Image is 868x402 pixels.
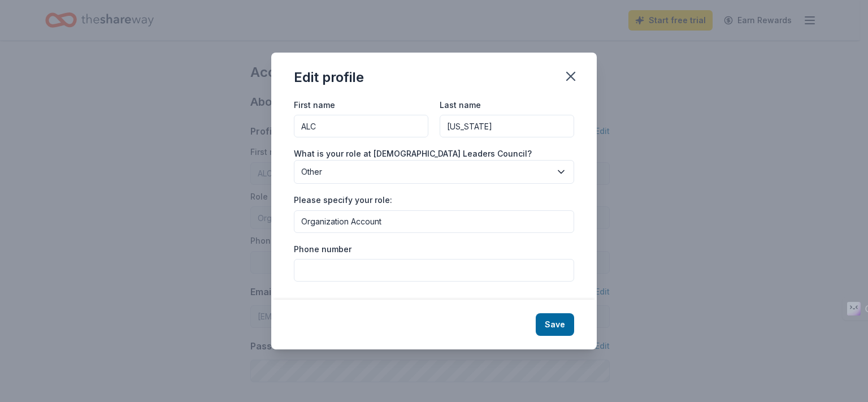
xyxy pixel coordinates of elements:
label: First name [294,100,335,111]
label: Last name [440,100,481,111]
button: Other [294,160,574,184]
span: Other [301,165,551,179]
label: Please specify your role: [294,194,392,206]
div: Edit profile [294,68,364,87]
label: Phone number [294,244,351,255]
button: Save [536,313,574,336]
label: What is your role at [DEMOGRAPHIC_DATA] Leaders Council? [294,148,532,159]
